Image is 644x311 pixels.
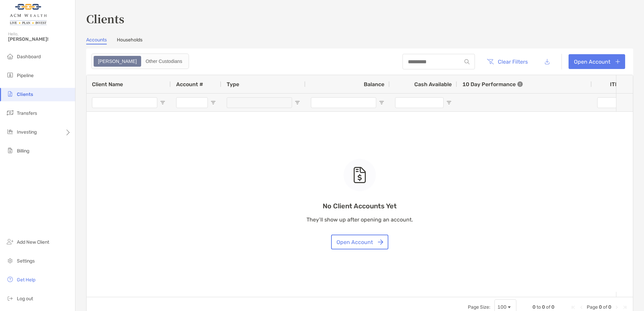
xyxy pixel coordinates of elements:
span: to [537,304,541,310]
img: get-help icon [6,275,14,283]
div: segmented control [91,54,189,69]
img: button icon [378,239,383,245]
button: Clear Filters [482,54,533,69]
button: Open Account [331,235,388,249]
span: Page [587,304,598,310]
div: Next Page [614,305,619,310]
span: of [603,304,607,310]
span: Dashboard [17,54,41,60]
span: of [546,304,550,310]
img: add_new_client icon [6,238,14,246]
img: pipeline icon [6,71,14,79]
img: input icon [464,59,470,64]
img: empty state icon [353,167,366,183]
img: investing icon [6,128,14,136]
img: Zoe Logo [8,3,48,27]
span: Pipeline [17,73,34,78]
img: clients icon [6,90,14,98]
img: logout icon [6,294,14,302]
div: Other Custodians [142,57,186,66]
span: 0 [551,304,554,310]
img: dashboard icon [6,52,14,60]
span: Settings [17,258,35,264]
img: billing icon [6,146,14,154]
span: Add New Client [17,239,49,245]
div: Previous Page [579,305,584,310]
span: Get Help [17,277,35,283]
a: Households [117,37,142,44]
span: 0 [599,304,602,310]
span: 0 [608,304,611,310]
a: Open Account [569,54,625,69]
img: transfers icon [6,109,14,117]
div: Last Page [622,305,627,310]
div: First Page [571,305,576,310]
span: 0 [542,304,545,310]
span: [PERSON_NAME]! [8,36,71,42]
div: Zoe [94,57,140,66]
h3: Clients [86,11,633,26]
div: Page Size: [468,304,490,310]
span: 0 [533,304,536,310]
img: settings icon [6,256,14,265]
a: Accounts [86,37,107,44]
p: They’ll show up after opening an account. [307,215,413,224]
span: Investing [17,129,37,135]
span: Log out [17,296,33,302]
span: Transfers [17,110,37,116]
div: 100 [497,304,507,310]
span: Clients [17,92,33,97]
span: Billing [17,148,29,154]
p: No Client Accounts Yet [307,202,413,210]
